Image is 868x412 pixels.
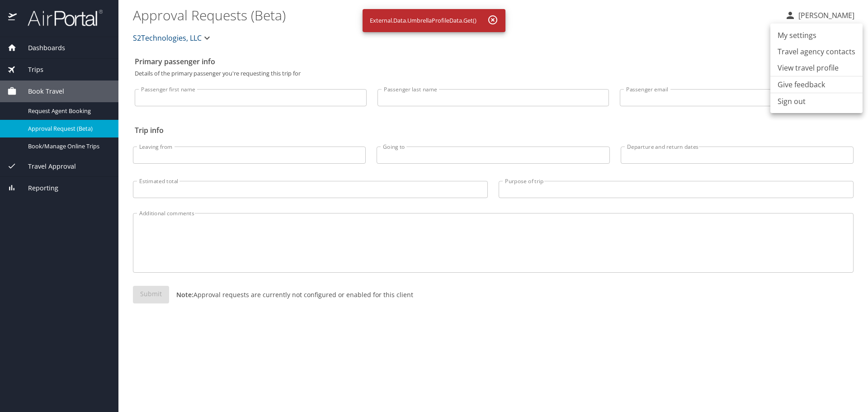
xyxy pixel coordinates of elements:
[770,60,863,76] a: View travel profile
[770,27,863,43] a: My settings
[770,93,863,109] li: Sign out
[778,79,825,90] a: Give feedback
[770,43,863,60] a: Travel agency contacts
